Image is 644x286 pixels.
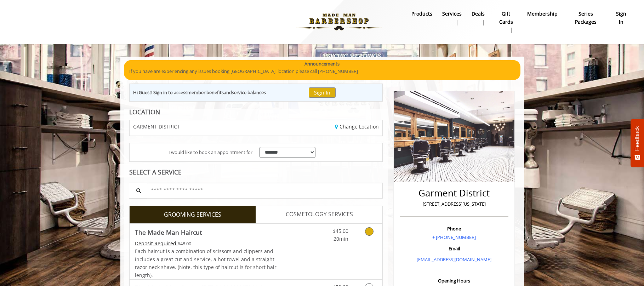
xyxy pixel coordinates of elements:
[169,149,252,156] span: I would like to book an appointment for
[634,126,640,151] span: Feedback
[522,9,563,27] a: MembershipMembership
[467,9,490,27] a: DealsDeals
[495,10,517,26] b: gift cards
[135,248,277,278] span: Each haircut is a combination of scissors and clippers and includes a great cut and service, a ho...
[411,10,432,18] b: products
[304,60,340,68] b: Announcements
[631,119,644,167] button: Feedback - Show survey
[417,256,491,263] a: [EMAIL_ADDRESS][DOMAIN_NAME]
[401,188,507,198] h2: Garment District
[401,226,507,231] h3: Phone
[527,10,558,18] b: Membership
[609,9,634,27] a: sign insign in
[401,246,507,251] h3: Email
[135,227,202,237] b: The Made Man Haircut
[568,10,604,26] b: Series packages
[432,234,476,240] a: + [PHONE_NUMBER]
[437,9,467,27] a: ServicesServices
[129,169,383,176] div: SELECT A SERVICE
[442,10,462,18] b: Services
[400,278,508,283] h3: Opening Hours
[133,89,266,96] div: Hi Guest! Sign in to access and
[334,235,348,242] span: 20min
[309,87,336,98] button: Sign In
[290,2,388,41] img: Made Man Barbershop logo
[164,210,221,219] span: GROOMING SERVICES
[335,123,379,130] a: Change Location
[472,10,485,18] b: Deals
[406,9,437,27] a: Productsproducts
[187,89,224,96] b: member benefits
[333,228,348,234] span: $45.00
[135,240,277,247] div: $48.00
[490,9,522,35] a: Gift cardsgift cards
[232,89,266,96] b: service balances
[133,124,180,129] span: GARMENT DISTRICT
[129,183,147,199] button: Service Search
[401,200,507,208] p: [STREET_ADDRESS][US_STATE]
[129,68,515,75] p: If you have are experiencing any issues booking [GEOGRAPHIC_DATA] location please call [PHONE_NUM...
[286,210,353,219] span: COSMETOLOGY SERVICES
[129,108,160,116] b: LOCATION
[614,10,629,26] b: sign in
[135,240,178,247] span: This service needs some Advance to be paid before we block your appointment
[563,9,609,35] a: Series packagesSeries packages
